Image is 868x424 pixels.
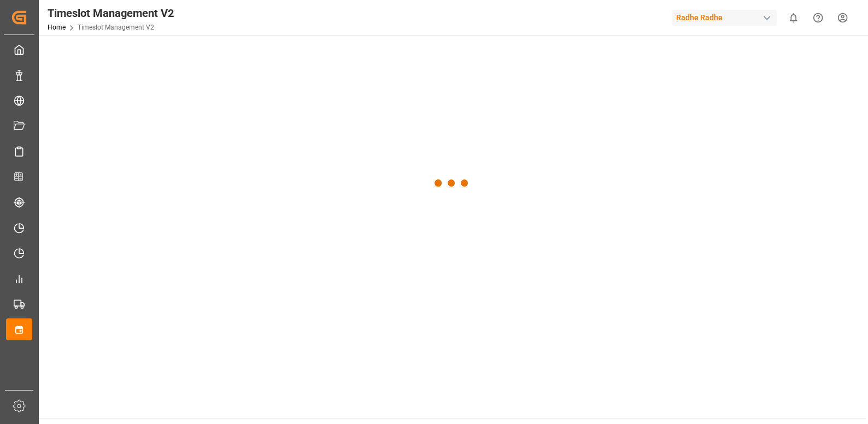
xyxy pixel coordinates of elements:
button: Help Center [806,5,830,30]
button: show 0 new notifications [781,5,806,30]
div: Radhe Radhe [672,10,777,26]
a: Home [48,24,66,31]
button: Radhe Radhe [672,7,781,28]
div: Timeslot Management V2 [48,5,174,21]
